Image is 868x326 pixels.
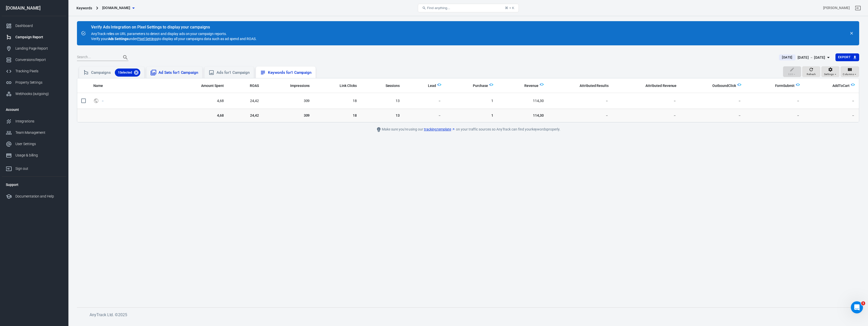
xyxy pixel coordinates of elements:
span: － [617,99,676,104]
span: － [749,113,800,118]
span: Columns [843,72,854,77]
span: 1 [449,99,493,104]
span: The estimated total amount of money you've spent on your campaign, ad set or ad during its schedule. [201,83,224,89]
span: Refresh [807,72,816,77]
img: Logo [737,83,741,87]
strong: Ads Settings [108,37,128,41]
img: Logo [489,83,493,87]
a: Conversions Report [2,54,66,66]
div: Ads for 1 Campaign [216,70,250,75]
div: 1Selected [115,69,141,77]
button: close [848,30,855,37]
span: 24,42 [232,113,259,118]
iframe: Intercom live chat [851,301,863,313]
div: Property Settings [15,80,62,85]
div: AnyTrack relies on URL parameters to detect and display ads on your campaign reports. Verify your... [91,25,257,41]
button: [DOMAIN_NAME] [100,3,137,13]
span: Lead [428,83,436,88]
input: Search... [77,54,117,61]
span: － [408,113,441,118]
li: Support [2,179,66,191]
span: Name [93,83,103,88]
div: [DATE] － [DATE] [798,54,825,61]
a: Landing Page Report [2,43,66,54]
span: 4,68 [177,99,224,104]
span: AddToCart [832,83,850,88]
div: Sign out [15,166,62,171]
div: Verify Ads Integration on Pixel Settings to display your campaigns [91,25,257,30]
span: － [101,99,105,102]
span: 13 [365,113,400,118]
span: The total conversions attributed according to your ad network (Facebook, Google, etc.) [573,83,609,89]
span: Sessions [379,83,400,88]
span: [DATE] [780,55,794,60]
button: [DATE][DATE] － [DATE] [775,53,835,62]
div: [DOMAIN_NAME] [2,6,66,10]
span: 309 [267,113,310,118]
h6: AnyTrack Ltd. © 2025 [90,312,468,318]
div: Campaigns [91,69,140,77]
span: Sessions [386,83,400,88]
a: Team Management [2,127,66,138]
div: Documentation and Help [15,194,62,199]
div: User Settings [15,141,62,147]
a: Property Settings [2,77,66,88]
a: Sign out [2,161,66,174]
a: － [101,99,104,103]
div: Team Management [15,130,62,135]
span: Settings [824,72,834,77]
span: The total conversions attributed according to your ad network (Facebook, Google, etc.) [580,83,609,89]
span: － [685,99,741,104]
span: － [808,99,855,104]
div: Dashboard [15,23,62,28]
div: Campaign Report [15,35,62,40]
span: Revenue [524,83,538,88]
span: Attributed Revenue [645,83,676,88]
a: Sign out [852,2,864,14]
span: The number of clicks on links within the ad that led to advertiser-specified destinations [333,83,357,89]
span: The total return on ad spend [250,83,259,89]
span: Total revenue calculated by AnyTrack. [518,83,538,89]
a: Campaign Report [2,31,66,43]
span: － [685,113,741,118]
span: Link Clicks [340,83,357,88]
button: Search [119,51,131,63]
img: Logo [437,83,441,87]
span: － [408,99,441,104]
span: Amount Spent [201,83,224,88]
a: Usage & billing [2,150,66,161]
span: OutboundClick [712,83,736,88]
span: － [808,113,855,118]
div: Usage & billing [15,153,62,158]
span: 18 [318,113,357,118]
a: Pixel Settings [137,36,158,41]
span: The total revenue attributed according to your ad network (Facebook, Google, etc.) [645,83,676,89]
span: The number of times your ads were on screen. [284,83,310,89]
span: 309 [267,99,310,104]
div: Account id: VW6wEJAx [823,5,850,11]
a: Dashboard [2,20,66,31]
span: FormSubmit [769,83,795,88]
button: Columns [840,66,859,77]
div: Keywords [76,6,92,11]
img: Logo [796,83,800,87]
div: Webhooks (outgoing) [15,91,62,96]
div: scrollable content [77,78,859,122]
a: User Settings [2,138,66,150]
span: 1 Selected [115,70,135,75]
span: 1 [861,301,865,305]
a: Integrations [2,116,66,127]
span: The estimated total amount of money you've spent on your campaign, ad set or ad during its schedule. [195,83,224,89]
div: Tracking Pixels [15,69,62,74]
span: Lead [421,83,436,88]
div: Conversions Report [15,57,62,62]
span: Attributed Results [580,83,609,88]
span: 18 [318,99,357,104]
button: Find anything...⌘ + K [418,4,519,12]
span: Total revenue calculated by AnyTrack. [524,83,538,89]
button: Refresh [802,66,820,77]
span: ROAS [250,83,259,88]
span: Impressions [290,83,310,88]
span: 1 [449,113,493,118]
span: AddToCart [826,83,850,88]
